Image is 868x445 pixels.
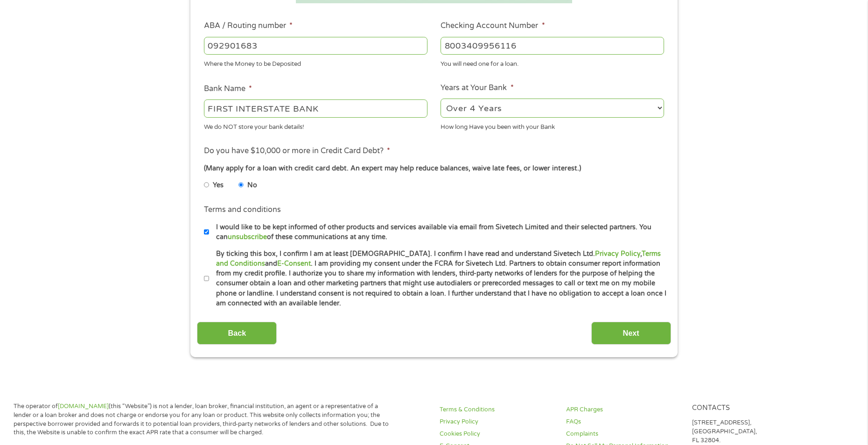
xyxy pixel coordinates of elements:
div: You will need one for a loan. [441,57,664,69]
label: Do you have $10,000 or more in Credit Card Debt? [204,146,390,156]
label: I would like to be kept informed of other products and services available via email from Sivetech... [209,222,667,242]
a: Terms and Conditions [216,250,661,268]
p: The operator of (this “Website”) is not a lender, loan broker, financial institution, an agent or... [14,402,392,438]
label: By ticking this box, I confirm I am at least [DEMOGRAPHIC_DATA]. I confirm I have read and unders... [209,249,667,309]
a: Terms & Conditions [440,405,554,414]
a: Privacy Policy [440,417,554,426]
label: Bank Name [204,84,252,94]
a: unsubscribe [228,233,267,241]
a: Privacy Policy [595,250,640,258]
a: E-Consent [277,260,311,268]
input: Next [591,322,671,345]
div: We do NOT store your bank details! [204,119,427,132]
div: (Many apply for a loan with credit card debt. An expert may help reduce balances, waive late fees... [204,163,664,174]
h4: Contacts [692,404,807,413]
label: Years at Your Bank [441,83,513,93]
a: APR Charges [566,405,681,414]
a: Cookies Policy [440,430,554,438]
div: How long Have you been with your Bank [441,119,664,132]
label: Terms and conditions [204,205,281,215]
p: [STREET_ADDRESS], [GEOGRAPHIC_DATA], FL 32804. [692,418,807,445]
a: [DOMAIN_NAME] [58,403,109,410]
label: Yes [213,180,224,191]
input: 345634636 [441,37,664,55]
label: ABA / Routing number [204,21,293,31]
input: Back [197,322,277,345]
a: FAQs [566,417,681,426]
a: Complaints [566,430,681,438]
input: 263177916 [204,37,427,55]
label: No [247,180,257,191]
div: Where the Money to be Deposited [204,57,427,69]
label: Checking Account Number [441,21,545,31]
